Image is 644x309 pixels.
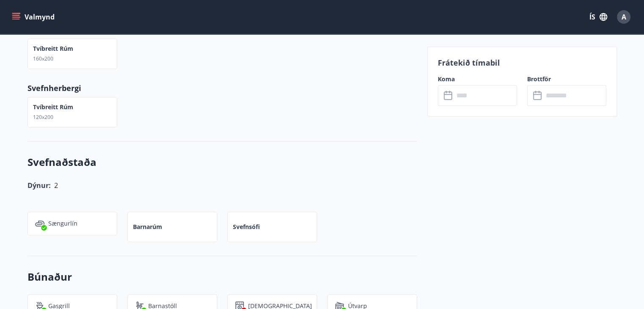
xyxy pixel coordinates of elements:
span: A [622,12,626,22]
label: Brottför [527,75,606,83]
span: Dýnur: [28,181,51,190]
label: Koma [438,75,517,83]
p: Svefnsófi [233,223,260,231]
p: Tvíbreitt rúm [33,103,73,111]
button: ÍS [585,9,612,25]
button: menu [10,9,58,25]
h6: 2 [54,179,58,191]
p: Barnarúm [133,223,162,231]
p: Frátekið tímabil [438,57,606,68]
h3: Svefnaðstaða [28,155,417,169]
button: A [614,7,634,27]
span: 120x200 [33,113,53,121]
p: Tvíbreitt rúm [33,44,73,53]
p: Sængurlín [48,219,77,228]
p: Svefnherbergi [28,83,417,94]
img: voDv6cIEW3bUoUae2XJIjz6zjPXrrHmNT2GVdQ2h.svg [35,218,45,229]
span: 160x200 [33,55,53,62]
h3: Búnaður [28,270,417,284]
